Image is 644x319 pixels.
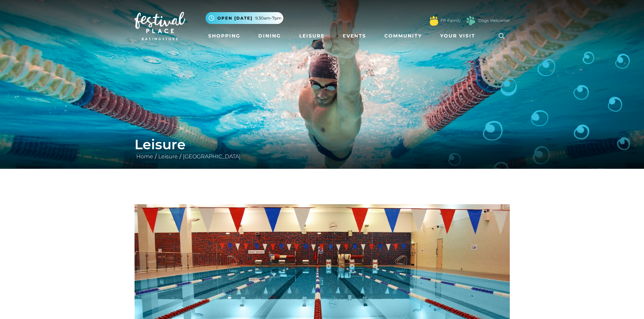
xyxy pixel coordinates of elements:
a: Home [135,153,155,160]
img: Festival Place Logo [135,12,185,40]
a: Shopping [206,30,243,42]
a: Community [382,30,425,42]
div: / / [129,136,515,161]
span: Your Visit [440,32,475,39]
button: Open [DATE] 9.30am-7pm [206,12,283,24]
span: 9.30am-7pm [255,15,282,21]
span: Open [DATE] [217,15,253,21]
a: Your Visit [437,30,481,42]
h1: Leisure [135,136,510,153]
a: Dining [256,30,284,42]
a: Leisure [296,30,327,42]
a: FP Family [440,18,461,24]
a: Dogs Welcome! [478,18,510,24]
a: Leisure [157,153,180,160]
a: Events [340,30,369,42]
a: [GEOGRAPHIC_DATA] [181,153,242,160]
